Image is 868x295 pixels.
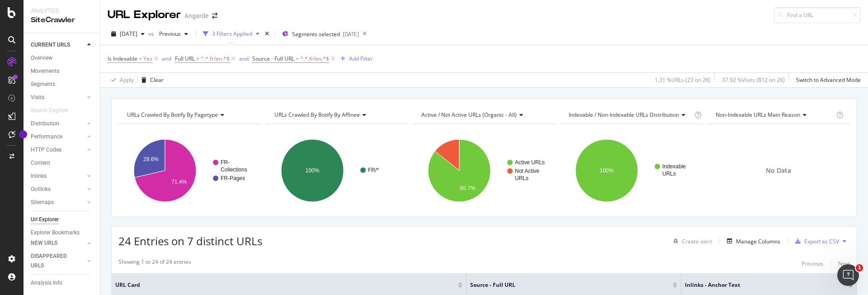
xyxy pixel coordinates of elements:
[143,52,152,65] span: Yes
[662,171,676,177] text: URLs
[774,7,861,23] input: Find a URL
[221,167,247,173] text: Collections
[31,145,61,155] div: HTTP Codes
[108,73,134,87] button: Apply
[31,93,85,102] a: Visits
[199,27,263,41] button: 3 Filters Applied
[460,185,476,191] text: 85.7%
[156,30,181,38] span: Previous
[162,54,171,63] button: and
[567,108,693,122] h4: Indexable / Non-Indexable URLs Distribution
[278,27,359,41] button: Segments selected[DATE]
[31,215,59,224] div: Url Explorer
[118,258,191,269] div: Showing 1 to 24 of 24 entries
[31,252,85,271] a: DISAPPEARED URLS
[31,228,94,238] a: Explorer Bookmarks
[31,67,59,76] div: Movements
[108,27,148,41] button: [DATE]
[560,131,702,210] svg: A chart.
[31,132,85,142] a: Performance
[201,52,230,65] span: ^.*.fr/en.*$
[569,111,679,119] span: Indexable / Non-Indexable URLs distribution
[31,185,51,194] div: Outlinks
[120,76,134,84] div: Apply
[221,175,245,181] text: FR-Pages
[156,27,192,41] button: Previous
[274,111,360,119] span: URLs Crawled By Botify By affinee
[148,30,156,38] span: vs
[515,175,528,181] text: URLs
[31,106,77,115] a: Search Engines
[184,11,208,20] div: Angarde
[856,264,863,271] span: 1
[31,80,94,89] a: Segments
[31,171,47,181] div: Inlinks
[19,130,27,138] div: Tooltip anchor
[682,238,712,245] div: Create alert
[300,52,329,65] span: ^.*.fr/en.*$
[252,55,294,62] span: Source - Full URL
[292,30,340,38] span: Segments selected
[31,67,94,76] a: Movements
[31,238,57,248] div: NEW URLS
[127,111,218,119] span: URLs Crawled By Botify By pagetype
[31,185,85,194] a: Outlinks
[421,111,517,119] span: Active / Not Active URLs (organic - all)
[796,76,861,84] div: Switch to Advanced Mode
[118,131,260,210] svg: A chart.
[599,167,613,174] text: 100%
[212,13,217,19] div: arrow-right-arrow-left
[31,228,80,238] div: Explorer Bookmarks
[221,159,230,166] text: FR-
[31,145,85,155] a: HTTP Codes
[31,198,54,207] div: Sitemaps
[125,108,253,122] h4: URLs Crawled By Botify By pagetype
[31,40,70,50] div: CURRENT URLS
[343,30,359,38] div: [DATE]
[31,171,85,181] a: Inlinks
[31,53,52,63] div: Overview
[670,234,712,248] button: Create alert
[31,119,59,128] div: Distribution
[793,73,861,87] button: Switch to Advanced Mode
[838,258,850,269] button: Next
[31,158,50,168] div: Content
[138,73,164,87] button: Clear
[714,108,835,122] h4: Non-Indexable URLs Main Reason
[420,108,547,122] h4: Active / Not Active URLs
[31,93,44,102] div: Visits
[515,168,539,174] text: Not Active
[716,111,800,119] span: Non-Indexable URLs Main Reason
[766,166,791,175] span: No Data
[837,264,859,286] iframe: Intercom live chat
[139,55,142,62] span: =
[108,55,137,62] span: Is Indexable
[239,54,249,63] button: and
[802,258,823,269] button: Previous
[413,131,554,210] svg: A chart.
[337,53,373,64] button: Add Filter
[31,198,85,207] a: Sitemaps
[108,7,181,23] div: URL Explorer
[31,7,93,15] div: Analytics
[736,238,780,245] div: Manage Columns
[349,55,373,62] div: Add Filter
[515,159,545,166] text: Active URLs
[31,215,94,224] a: Url Explorer
[31,15,93,25] div: SiteCrawler
[31,106,68,115] div: Search Engines
[305,167,319,174] text: 100%
[470,281,660,289] span: Source - Full URL
[722,76,785,84] div: 37.92 % Visits ( 812 on 2K )
[723,236,780,247] button: Manage Columns
[150,76,164,84] div: Clear
[685,281,835,289] span: Inlinks - Anchor Text
[31,158,94,168] a: Content
[143,156,159,162] text: 28.6%
[239,55,249,62] div: and
[162,55,171,62] div: and
[31,278,62,288] div: Analysis Info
